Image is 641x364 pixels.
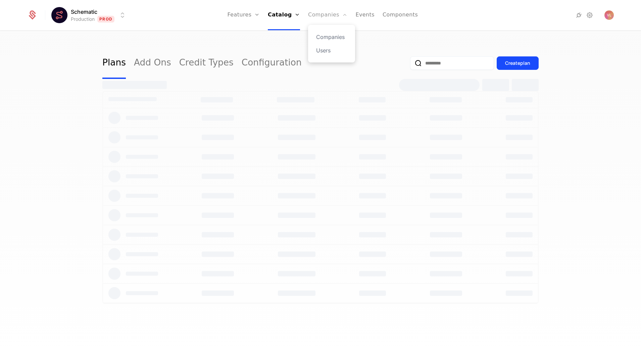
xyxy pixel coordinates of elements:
button: Createplan [497,56,539,70]
button: Select environment [53,8,127,22]
a: Plans [102,47,126,79]
a: Settings [586,11,594,19]
span: Schematic [71,8,97,16]
a: Integrations [575,11,583,19]
a: Add Ons [134,47,171,79]
div: Production [71,16,95,22]
button: Open user button [604,10,614,20]
img: Schematic [51,7,67,23]
div: Create plan [505,60,530,66]
span: Prod [97,16,114,22]
a: Configuration [242,47,302,79]
a: Users [316,46,347,54]
img: Vlad Len [604,10,614,20]
a: Companies [316,33,347,41]
a: Credit Types [179,47,234,79]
